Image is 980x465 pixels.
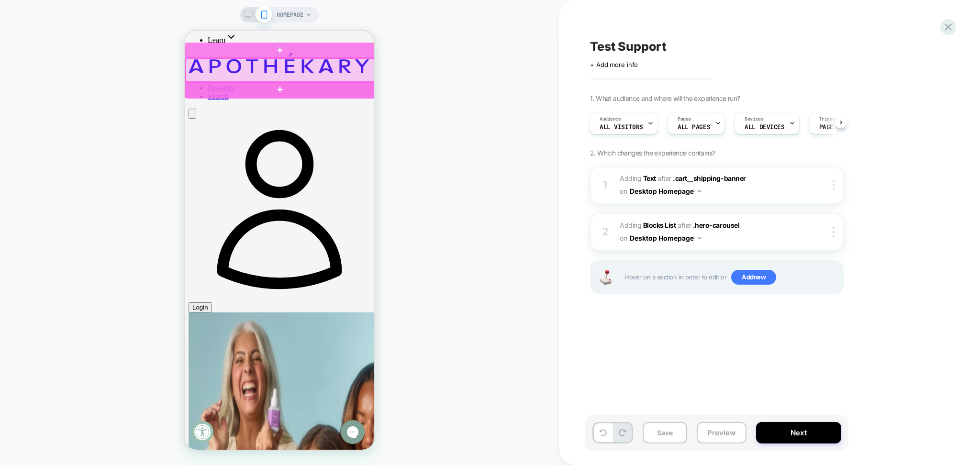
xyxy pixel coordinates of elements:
span: Test Support [590,39,667,54]
span: Devices [745,116,763,122]
span: .hero-carousel [693,221,739,229]
span: 2. Which changes the experience contains? [590,149,715,157]
div: 2 [601,222,610,242]
span: + Add more info [590,61,638,68]
b: Blocks List [643,221,676,229]
button: Next [756,422,841,443]
span: Login to your account [4,263,186,271]
span: ALL PAGES [678,124,710,131]
button: Open cart [4,78,11,88]
span: Audience [600,116,621,122]
span: Pages [678,116,691,122]
span: .cart__shipping-banner [673,174,746,182]
span: Adding [620,221,676,229]
button: Open Login modal [4,272,27,282]
span: 1. What audience and where will the experience run? [590,94,740,102]
span: on [620,232,627,244]
img: down arrow [698,237,702,239]
span: Open "Learn" panel [23,5,52,13]
button: Accessibility Widget, click to open [7,390,29,412]
span: AFTER [657,174,671,182]
img: down arrow [698,190,702,192]
button: Save [643,422,687,443]
span: HOMEPAGE [277,7,303,22]
img: Joystick [596,270,615,285]
span: Trigger [819,116,838,122]
img: close [833,227,835,237]
span: AFTER [678,221,691,229]
b: Text [643,174,656,182]
button: Desktop Homepage [630,184,702,198]
button: Desktop Homepage [630,231,702,245]
span: Adding [620,174,656,182]
span: Page Load [819,124,852,131]
span: ALL DEVICES [745,124,784,131]
span: All Visitors [600,124,643,131]
span: on [620,185,627,197]
iframe: Gorgias live chat messenger [151,386,185,417]
span: Hover on a section in order to edit or [624,270,838,285]
img: close [833,180,835,190]
span: Add new [731,270,776,285]
button: Preview [697,422,746,443]
div: 1 [601,176,610,195]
